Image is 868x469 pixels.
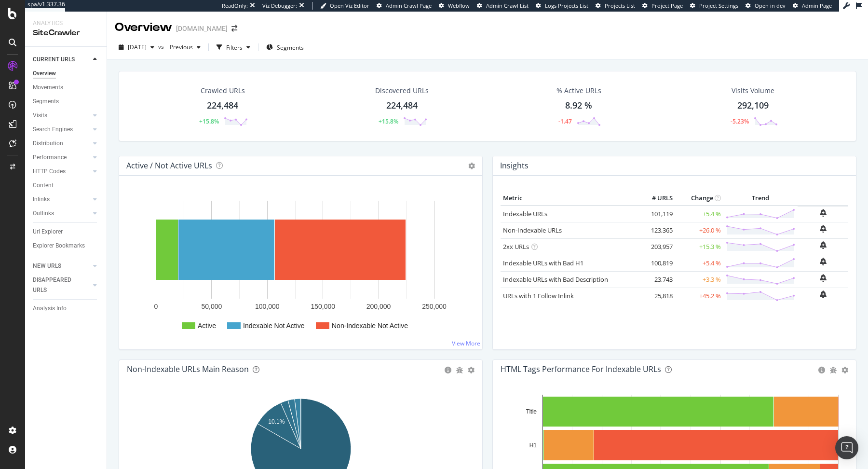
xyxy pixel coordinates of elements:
[33,194,50,205] div: Inlinks
[675,222,723,238] td: +26.0 %
[690,2,738,10] a: Project Settings
[637,271,675,288] td: 23,743
[199,117,219,125] div: +15.8%
[835,436,858,459] div: Open Intercom Messenger
[33,241,85,251] div: Explorer Bookmarks
[793,2,832,10] a: Admin Page
[675,191,723,206] th: Change
[33,208,54,219] div: Outlinks
[33,69,56,79] div: Overview
[755,2,786,9] span: Open in dev
[377,2,432,10] a: Admin Crawl Page
[820,241,827,249] div: bell-plus
[207,99,238,112] div: 224,484
[818,367,825,373] div: circle-info
[605,2,635,9] span: Projects List
[802,2,832,9] span: Admin Page
[675,271,723,288] td: +3.3 %
[262,2,297,10] div: Viz Debugger:
[33,180,54,191] div: Content
[565,99,592,112] div: 8.92 %
[33,83,63,93] div: Movements
[33,303,67,314] div: Analysis Info
[127,191,475,342] svg: A chart.
[33,152,67,163] div: Performance
[128,43,147,51] span: 2025 Sep. 19th
[477,2,529,10] a: Admin Crawl List
[468,367,475,373] div: gear
[33,303,100,314] a: Analysis Info
[33,227,100,237] a: Url Explorer
[375,86,429,96] div: Discovered URLs
[503,226,562,234] a: Non-Indexable URLs
[699,2,738,9] span: Project Settings
[675,238,723,255] td: +15.3 %
[33,180,100,191] a: Content
[379,117,398,125] div: +15.8%
[262,40,308,55] button: Segments
[115,19,172,36] div: Overview
[500,159,529,172] h4: Insights
[33,110,90,121] a: Visits
[841,367,848,373] div: gear
[556,86,601,96] div: % Active URLs
[651,2,683,9] span: Project Page
[33,55,90,65] a: CURRENT URLS
[452,339,480,347] a: View More
[501,191,637,206] th: Metric
[33,28,99,39] div: SiteCrawler
[820,258,827,265] div: bell-plus
[33,261,90,271] a: NEW URLS
[637,222,675,238] td: 123,365
[201,86,245,96] div: Crawled URLs
[311,303,335,310] text: 150,000
[675,255,723,271] td: +5.4 %
[198,322,216,330] text: Active
[154,303,158,310] text: 0
[33,83,100,93] a: Movements
[422,303,447,310] text: 250,000
[737,99,769,112] div: 292,109
[33,97,100,107] a: Segments
[33,194,90,205] a: Inlinks
[158,42,166,51] span: vs
[33,152,90,163] a: Performance
[33,97,59,107] div: Segments
[33,275,81,295] div: DISAPPEARED URLS
[33,19,99,28] div: Analytics
[243,322,305,330] text: Indexable Not Active
[642,2,683,10] a: Project Page
[33,227,63,237] div: Url Explorer
[820,290,827,298] div: bell-plus
[536,2,588,10] a: Logs Projects List
[503,259,583,267] a: Indexable URLs with Bad H1
[166,43,193,51] span: Previous
[456,367,463,373] div: bug
[439,2,470,10] a: Webflow
[330,2,369,9] span: Open Viz Editor
[33,241,100,251] a: Explorer Bookmarks
[637,288,675,304] td: 25,818
[448,2,470,9] span: Webflow
[166,40,204,55] button: Previous
[637,206,675,222] td: 101,119
[501,364,661,374] div: HTML Tags Performance for Indexable URLs
[820,225,827,233] div: bell-plus
[558,117,572,125] div: -1.47
[445,367,451,373] div: circle-info
[386,99,418,112] div: 224,484
[723,191,798,206] th: Trend
[732,86,774,96] div: Visits Volume
[201,303,222,310] text: 50,000
[33,275,90,295] a: DISAPPEARED URLS
[33,166,66,177] div: HTTP Codes
[33,261,61,271] div: NEW URLS
[115,40,158,55] button: [DATE]
[675,288,723,304] td: +45.2 %
[386,2,432,9] span: Admin Crawl Page
[366,303,391,310] text: 200,000
[33,124,90,135] a: Search Engines
[468,163,475,169] i: Options
[503,209,547,218] a: Indexable URLs
[503,291,574,300] a: URLs with 1 Follow Inlink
